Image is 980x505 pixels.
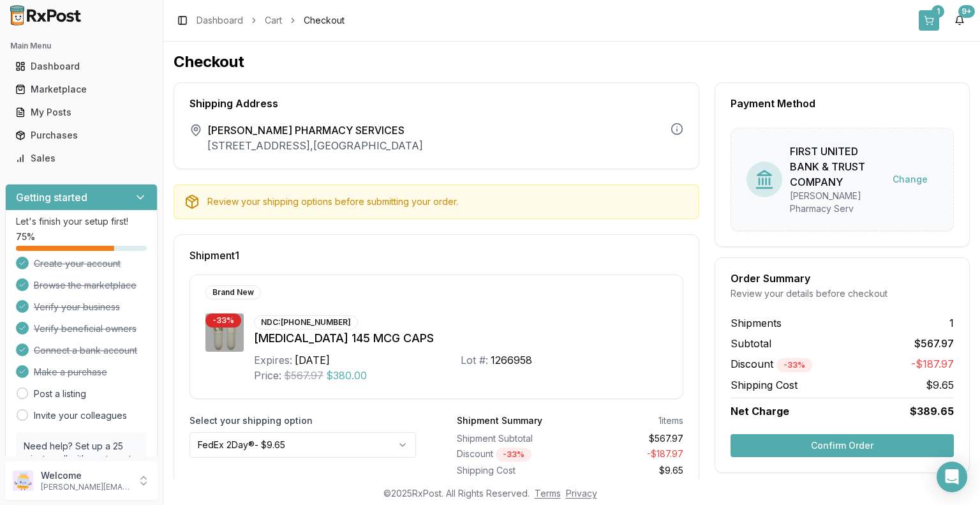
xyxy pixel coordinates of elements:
[566,488,597,499] a: Privacy
[496,448,531,462] div: - 33 %
[457,464,565,477] div: Shipping Cost
[731,98,954,109] div: Payment Method
[5,56,158,77] button: Dashboard
[254,368,281,383] div: Price:
[5,79,158,100] button: Marketplace
[34,301,120,313] span: Verify your business
[189,250,239,260] span: Shipment 1
[731,405,789,418] span: Net Charge
[731,273,954,283] div: Order Summary
[10,101,152,124] a: My Posts
[10,147,152,170] a: Sales
[254,352,292,368] div: Expires:
[958,5,975,18] div: 9+
[15,152,147,165] div: Sales
[575,448,684,462] div: - $187.97
[207,138,423,153] p: [STREET_ADDRESS] , [GEOGRAPHIC_DATA]
[174,52,970,72] h1: Checkout
[326,368,367,383] span: $380.00
[932,5,944,18] div: 1
[457,414,542,427] div: Shipment Summary
[731,358,812,370] span: Discount
[919,10,939,31] button: 1
[15,106,147,119] div: My Posts
[914,336,954,351] span: $567.97
[304,14,345,27] span: Checkout
[34,279,137,292] span: Browse the marketplace
[910,403,954,419] span: $389.65
[10,124,152,147] a: Purchases
[15,83,147,96] div: Marketplace
[926,377,954,393] span: $9.65
[776,358,812,372] div: - 33 %
[197,14,243,27] a: Dashboard
[457,432,565,445] div: Shipment Subtotal
[658,414,683,427] div: 1 items
[41,482,130,492] p: [PERSON_NAME][EMAIL_ADDRESS][DOMAIN_NAME]
[295,352,330,368] div: [DATE]
[15,60,147,73] div: Dashboard
[5,5,87,26] img: RxPost Logo
[254,329,667,347] div: [MEDICAL_DATA] 145 MCG CAPS
[731,434,954,457] button: Confirm Order
[205,313,244,352] img: Linzess 145 MCG CAPS
[882,168,938,191] button: Change
[34,257,121,270] span: Create your account
[790,144,882,190] div: FIRST UNITED BANK & TRUST COMPANY
[254,315,358,329] div: NDC: [PHONE_NUMBER]
[34,322,137,335] span: Verify beneficial owners
[461,352,488,368] div: Lot #:
[16,230,35,243] span: 75 %
[34,344,137,357] span: Connect a bank account
[10,55,152,78] a: Dashboard
[34,388,86,400] a: Post a listing
[34,366,107,379] span: Make a purchase
[16,215,147,228] p: Let's finish your setup first!
[535,488,561,499] a: Terms
[491,352,532,368] div: 1266958
[265,14,282,27] a: Cart
[5,148,158,169] button: Sales
[189,414,416,427] label: Select your shipping option
[24,440,139,478] p: Need help? Set up a 25 minute call with our team to set up.
[205,313,241,328] div: - 33 %
[949,10,970,31] button: 9+
[5,125,158,146] button: Purchases
[937,462,967,492] div: Open Intercom Messenger
[949,315,954,331] span: 1
[575,464,684,477] div: $9.65
[731,377,798,393] span: Shipping Cost
[13,471,33,491] img: User avatar
[197,14,345,27] nav: breadcrumb
[731,315,782,331] span: Shipments
[731,287,954,300] div: Review your details before checkout
[911,356,954,372] span: -$187.97
[284,368,323,383] span: $567.97
[16,190,87,205] h3: Getting started
[10,78,152,101] a: Marketplace
[731,336,771,351] span: Subtotal
[205,285,261,299] div: Brand New
[790,190,882,215] div: [PERSON_NAME] Pharmacy Serv
[189,98,683,109] div: Shipping Address
[457,448,565,462] div: Discount
[15,129,147,142] div: Purchases
[10,41,152,51] h2: Main Menu
[575,432,684,445] div: $567.97
[5,102,158,123] button: My Posts
[207,195,688,208] div: Review your shipping options before submitting your order.
[34,409,127,422] a: Invite your colleagues
[41,469,130,482] p: Welcome
[207,123,423,138] span: [PERSON_NAME] PHARMACY SERVICES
